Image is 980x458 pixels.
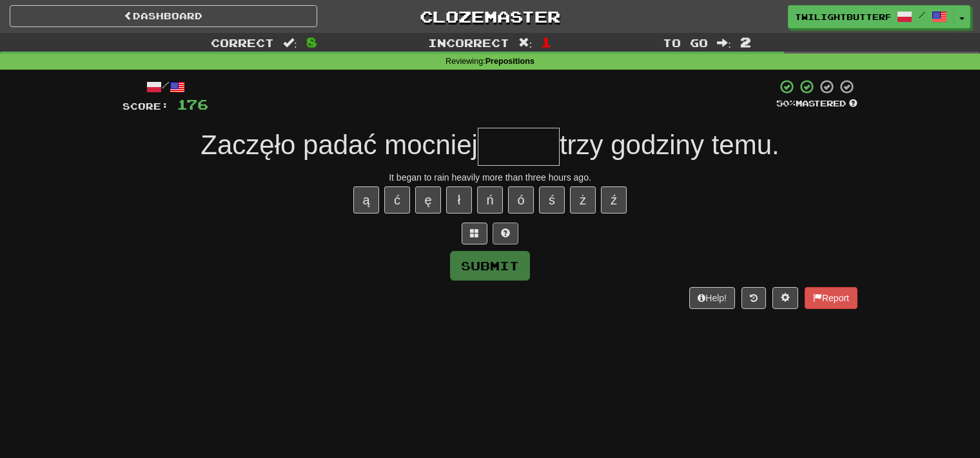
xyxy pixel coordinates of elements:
button: Help! [689,287,735,309]
button: ś [539,186,565,214]
button: ą [353,186,379,214]
button: Round history (alt+y) [741,287,766,309]
span: 8 [306,34,317,50]
span: Incorrect [428,36,509,49]
span: To go [663,36,708,49]
span: 176 [177,96,208,112]
span: 2 [740,34,751,50]
span: : [283,37,297,48]
span: Correct [211,36,274,49]
button: Submit [450,251,530,281]
span: / [919,10,925,19]
button: ó [508,186,534,214]
button: ź [601,186,627,214]
span: TwilightButterfly1 [795,11,890,23]
a: TwilightButterfly1 / [788,5,954,28]
span: 50 % [776,98,796,108]
div: It began to rain heavily more than three hours ago. [122,171,857,184]
button: ż [570,186,596,214]
span: : [717,37,731,48]
div: / [122,79,208,95]
div: Mastered [776,98,857,110]
button: Single letter hint - you only get 1 per sentence and score half the points! alt+h [493,223,518,244]
button: Switch sentence to multiple choice alt+p [462,223,487,244]
span: Score: [122,101,169,112]
span: 1 [541,34,552,50]
a: Dashboard [10,5,317,27]
span: : [518,37,533,48]
strong: Prepositions [485,57,534,66]
a: Clozemaster [337,5,644,28]
button: Report [805,287,857,309]
button: ł [446,186,472,214]
button: ć [384,186,410,214]
span: Zaczęło padać mocniej [201,130,478,160]
button: ń [477,186,503,214]
button: ę [415,186,441,214]
span: trzy godziny temu. [560,130,779,160]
